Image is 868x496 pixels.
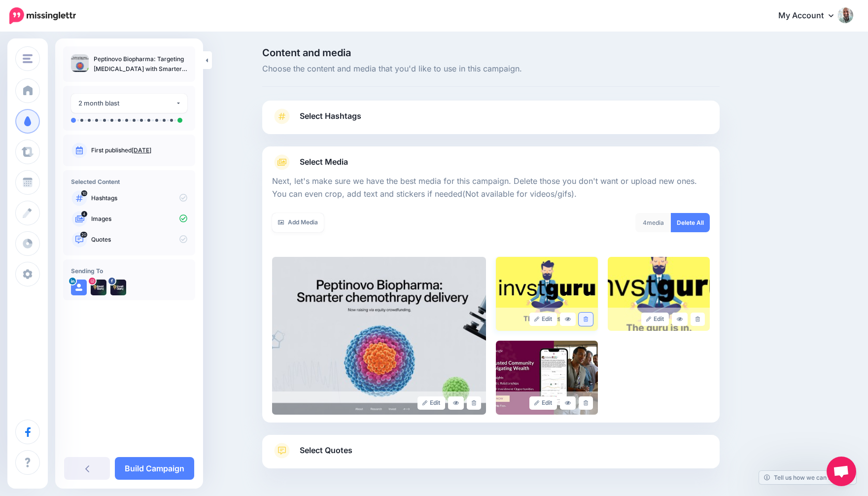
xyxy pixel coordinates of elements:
span: 4 [643,219,647,226]
span: Select Hashtags [300,109,361,123]
img: 5b13aaa22939fb0a982f3491ceb9c61a_large.jpg [496,341,598,415]
a: Edit [529,313,557,326]
button: 2 month blast [71,94,187,113]
h4: Sending To [71,267,187,275]
img: Missinglettr [9,7,76,24]
a: Delete All [671,213,710,232]
a: My Account [768,4,853,28]
a: Edit [417,396,446,410]
a: Select Media [272,154,710,170]
img: menu.png [23,54,33,63]
span: 20 [80,232,87,238]
p: Images [91,214,187,223]
img: 3984f61b0544ed7942821f80a3587e0a_large.jpg [608,257,710,331]
a: Tell us how we can improve [759,471,856,484]
a: Edit [529,396,557,410]
span: 4 [81,211,87,217]
p: Quotes [91,235,187,244]
img: user_default_image.png [71,280,87,295]
span: Content and media [262,48,720,58]
a: Select Hashtags [272,108,710,134]
img: 500306017_122099016968891698_547164407858047431_n-bsa154743.jpg [110,280,126,295]
img: dc9889a8c6d20e9bfebd32a53ad7015d_large.jpg [496,257,598,331]
p: Next, let's make sure we have the best media for this campaign. Delete those you don't want or up... [272,175,710,201]
span: Choose the content and media that you'd like to use in this campaign. [262,63,720,75]
img: 500636241_17843655336497570_6223560818517383544_n-bsa154745.jpg [91,280,106,295]
p: Hashtags [91,194,187,203]
a: Open chat [827,457,856,486]
div: 2 month blast [78,98,175,109]
a: Select Quotes [272,443,710,468]
img: ffdadcded01f3398576e0d7ac23b7ad0_large.jpg [272,257,486,415]
div: Select Media [272,170,710,415]
div: media [635,213,671,232]
h4: Selected Content [71,178,187,185]
a: Add Media [272,213,324,232]
p: Peptinovo Biopharma: Targeting [MEDICAL_DATA] with Smarter [MEDICAL_DATA] Delivery [94,54,187,74]
a: [DATE] [132,146,151,154]
p: First published [91,146,187,155]
img: ffdadcded01f3398576e0d7ac23b7ad0_thumb.jpg [71,54,89,72]
span: 10 [81,190,87,196]
a: Edit [641,313,669,326]
span: Select Quotes [300,444,352,457]
span: Select Media [300,155,348,169]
